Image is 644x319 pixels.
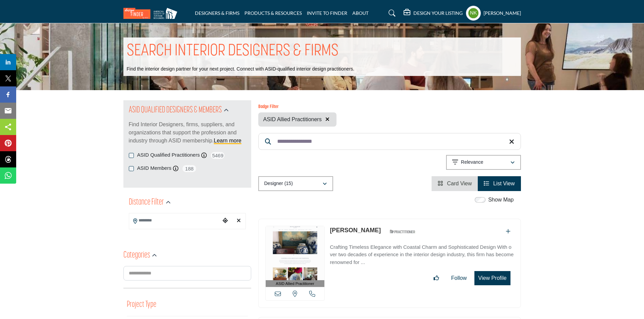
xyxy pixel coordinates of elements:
button: Show hide supplier dropdown [466,6,481,21]
h5: DESIGN YOUR LISTING [413,10,463,16]
label: ASID Members [137,164,172,172]
button: Project Type [127,298,156,311]
li: List View [478,176,521,191]
a: PRODUCTS & RESOURCES [244,10,302,16]
img: ASID Qualified Practitioners Badge Icon [387,228,417,236]
a: Learn more [214,138,241,143]
a: Add To List [506,229,510,234]
a: View Card [438,181,472,186]
p: Crafting Timeless Elegance with Coastal Charm and Sophisticated Design With over two decades of e... [330,243,514,266]
span: ASID Allied Practitioner [276,281,314,287]
div: Clear search location [234,214,244,228]
img: Alexandra Scully [266,226,325,280]
button: Designer (15) [258,176,333,191]
h6: Badge Filter [258,104,336,110]
a: [PERSON_NAME] [330,227,381,234]
a: View List [484,181,515,186]
p: Alexandra Scully [330,226,381,235]
input: Search Category [123,266,251,281]
p: Designer (15) [264,180,293,187]
a: Search [382,8,400,19]
label: Show Map [488,196,514,204]
label: ASID Qualified Practitioners [137,151,200,159]
button: Like listing [429,271,443,285]
input: ASID Members checkbox [129,166,134,171]
a: ASID Allied Practitioner [266,226,325,287]
h5: [PERSON_NAME] [484,10,521,17]
button: View Profile [474,271,510,285]
span: ASID Allied Practitioners [263,115,322,124]
p: Relevance [461,159,483,166]
h2: Categories [123,249,150,262]
li: Card View [432,176,478,191]
p: Find Interior Designers, firms, suppliers, and organizations that support the profession and indu... [129,121,246,145]
span: Card View [447,181,472,186]
a: DESIGNERS & FIRMS [195,10,239,16]
span: List View [493,181,515,186]
h1: SEARCH INTERIOR DESIGNERS & FIRMS [127,41,339,62]
button: Follow [447,271,471,285]
input: Search Keyword [258,133,521,150]
a: INVITE TO FINDER [307,10,347,16]
input: Search Location [129,214,220,227]
button: Relevance [446,155,521,170]
input: ASID Qualified Practitioners checkbox [129,153,134,158]
a: ABOUT [352,10,369,16]
a: Crafting Timeless Elegance with Coastal Charm and Sophisticated Design With over two decades of e... [330,239,514,266]
div: DESIGN YOUR LISTING [404,9,463,17]
h2: Distance Filter [129,196,164,209]
h2: ASID QUALIFIED DESIGNERS & MEMBERS [129,104,222,116]
div: Choose your current location [220,214,230,228]
p: Find the interior design partner for your next project. Connect with ASID-qualified interior desi... [127,66,354,73]
span: 5469 [210,151,225,160]
img: Site Logo [123,8,181,19]
span: 188 [182,164,197,173]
